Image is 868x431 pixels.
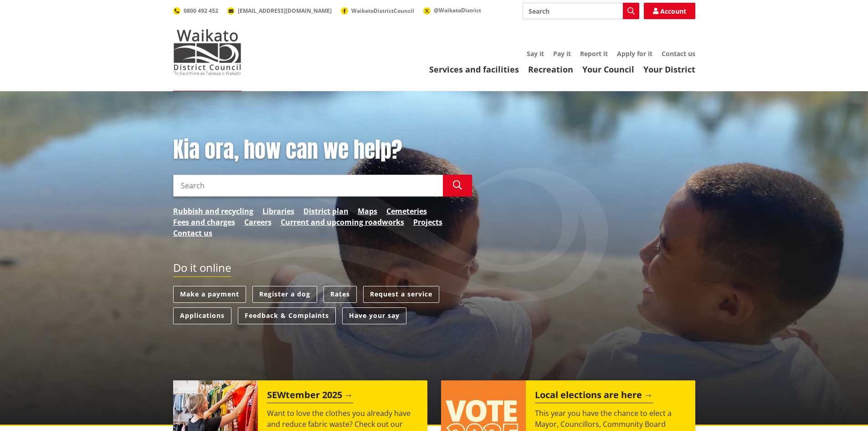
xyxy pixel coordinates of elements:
[262,206,294,217] a: Libraries
[527,49,544,58] a: Say it
[358,206,377,217] a: Maps
[434,6,481,14] span: @WaikatoDistrict
[423,6,481,14] a: @WaikatoDistrict
[173,137,472,163] h1: Kia ora, how can we help?
[244,217,272,228] a: Careers
[429,64,519,75] a: Services and facilities
[173,206,253,217] a: Rubbish and recycling
[342,307,406,324] a: Have your say
[535,389,653,403] h2: Local elections are here
[617,49,652,58] a: Apply for it
[341,7,414,15] a: WaikatoDistrictCouncil
[662,49,695,58] a: Contact us
[523,3,639,19] input: Search input
[267,389,353,403] h2: SEWtember 2025
[238,307,336,324] a: Feedback & Complaints
[173,261,231,277] h2: Do it online
[643,64,695,75] a: Your District
[281,217,404,228] a: Current and upcoming roadworks
[553,49,571,58] a: Pay it
[582,64,634,75] a: Your Council
[351,7,414,15] span: WaikatoDistrictCouncil
[324,286,357,303] a: Rates
[173,175,443,197] input: Search input
[227,7,332,15] a: [EMAIL_ADDRESS][DOMAIN_NAME]
[580,49,608,58] a: Report it
[528,64,573,75] a: Recreation
[173,7,218,15] a: 0800 492 452
[184,7,218,15] span: 0800 492 452
[363,286,439,303] a: Request a service
[644,3,695,19] a: Account
[173,286,246,303] a: Make a payment
[386,206,427,217] a: Cemeteries
[173,217,235,228] a: Fees and charges
[173,307,231,324] a: Applications
[303,206,349,217] a: District plan
[238,7,332,15] span: [EMAIL_ADDRESS][DOMAIN_NAME]
[173,29,241,75] img: Waikato District Council - Te Kaunihera aa Takiwaa o Waikato
[173,228,212,239] a: Contact us
[252,286,317,303] a: Register a dog
[413,217,442,228] a: Projects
